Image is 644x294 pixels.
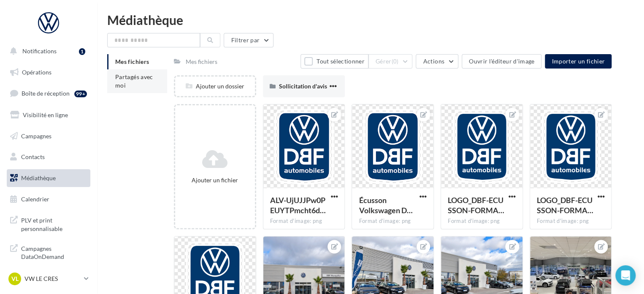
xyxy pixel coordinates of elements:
a: Visibilité en ligne [5,106,92,124]
span: Actions [423,58,444,65]
span: Campagnes DataOnDemand [21,243,87,261]
span: (0) [392,58,399,65]
a: Campagnes [5,127,92,145]
a: Calendrier [5,190,92,208]
span: Calendrier [21,195,49,203]
div: 99+ [74,91,87,97]
span: Campagnes [21,132,51,139]
a: Boîte de réception99+ [5,84,92,102]
div: Mes fichiers [186,58,217,66]
span: Opérations [22,69,51,76]
span: Écusson Volkswagen DBF Montpellier [359,195,412,215]
span: Notifications [22,47,57,55]
div: Format d'image: png [270,217,338,225]
a: VL VW LE CRES [7,271,90,287]
a: Médiathèque [5,169,92,187]
span: Sollicitation d'avis [279,82,327,90]
button: Ouvrir l'éditeur d'image [462,54,541,69]
a: Opérations [5,63,92,81]
p: VW LE CRES [24,275,81,283]
span: Boîte de réception [22,90,70,97]
span: Médiathèque [21,174,56,181]
div: Format d'image: png [359,217,427,225]
a: Campagnes DataOnDemand [5,239,92,264]
div: Format d'image: png [537,217,605,225]
span: Visibilité en ligne [23,111,68,118]
span: Partagés avec moi [115,73,153,89]
div: Format d'image: png [448,217,516,225]
span: Contacts [21,153,45,160]
span: LOGO_DBF-ECUSSON-FORMAT-VECTORIEL-LOGO [537,195,593,215]
button: Filtrer par [224,33,273,47]
span: PLV et print personnalisable [21,214,87,233]
div: Médiathèque [107,14,634,26]
button: Importer un fichier [545,54,612,69]
button: Gérer(0) [368,54,413,69]
button: Notifications 1 [5,42,89,60]
div: Ajouter un fichier [179,176,252,184]
span: LOGO_DBF-ECUSSON-FORMAT-VECTORIEL-LOGO [448,195,504,215]
a: PLV et print personnalisable [5,211,92,236]
span: VL [11,275,19,283]
button: Actions [416,54,458,69]
span: Mes fichiers [115,58,149,65]
a: Contacts [5,148,92,166]
div: Open Intercom Messenger [615,265,636,286]
div: Ajouter un dossier [175,82,255,91]
span: ALV-UjUJJPw0PEUYTPmcht6dm3D9SN07vyvBGIhKHQAV3XovI4a5VEMg [270,195,326,215]
button: Tout sélectionner [300,54,368,69]
span: Importer un fichier [552,58,605,65]
div: 1 [79,48,85,55]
